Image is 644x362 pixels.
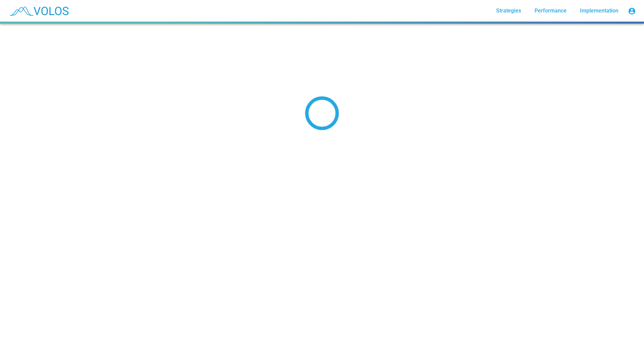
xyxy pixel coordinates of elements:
span: Performance [535,7,567,14]
mat-icon: account_circle [628,7,636,15]
span: Implementation [580,7,618,14]
a: Performance [529,5,572,17]
a: Strategies [491,5,526,17]
img: blue_transparent.png [5,2,72,19]
a: Implementation [575,5,624,17]
span: Strategies [496,7,521,14]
